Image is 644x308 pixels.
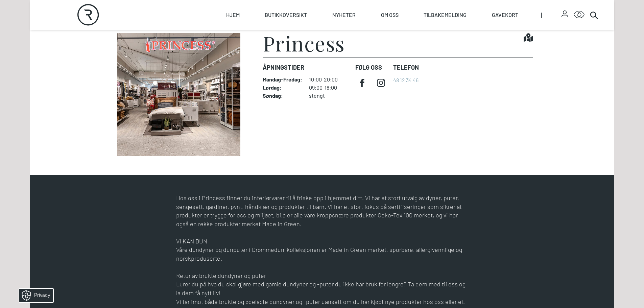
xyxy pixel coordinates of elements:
dt: Søndag : [263,92,302,99]
p: Hos oss i Princess finner du interiørvarer til å friske opp i hjemmet ditt. Vi har et stort utval... [176,194,468,228]
dt: Telefon [393,63,419,72]
div: © Mappedin [562,149,578,153]
p: VI KAN DUN [176,237,468,246]
dt: FØLG OSS [355,63,388,72]
button: Open Accessibility Menu [574,9,585,20]
dt: Åpningstider [263,63,350,72]
dd: stengt [309,92,350,99]
p: Lurer du på hva du skal gjøre med gamle dundyner og -puter du ikke har bruk for lengre? Ta dem me... [176,280,468,297]
dt: Mandag - Fredag : [263,76,302,83]
p: Vi tar imot både brukte og ødelagte dundyner og -puter uansett om du har kjøpt nye produkter hos ... [176,298,468,306]
h1: Princess [263,33,345,53]
iframe: Manage Preferences [7,286,62,305]
dd: 10:00-20:00 [309,76,350,83]
a: facebook [355,76,369,90]
details: Attribution [560,148,584,153]
p: Retur av brukte dundyner og puter [176,271,468,280]
dt: Lørdag : [263,84,302,91]
a: instagram [374,76,388,90]
p: Våre dundyner og dunputer i Drømmedun-kolleksjonen er Made in Green merket, sporbare, allergivenn... [176,245,468,263]
a: 48 12 34 46 [393,77,419,83]
dd: 09:00-18:00 [309,84,350,91]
